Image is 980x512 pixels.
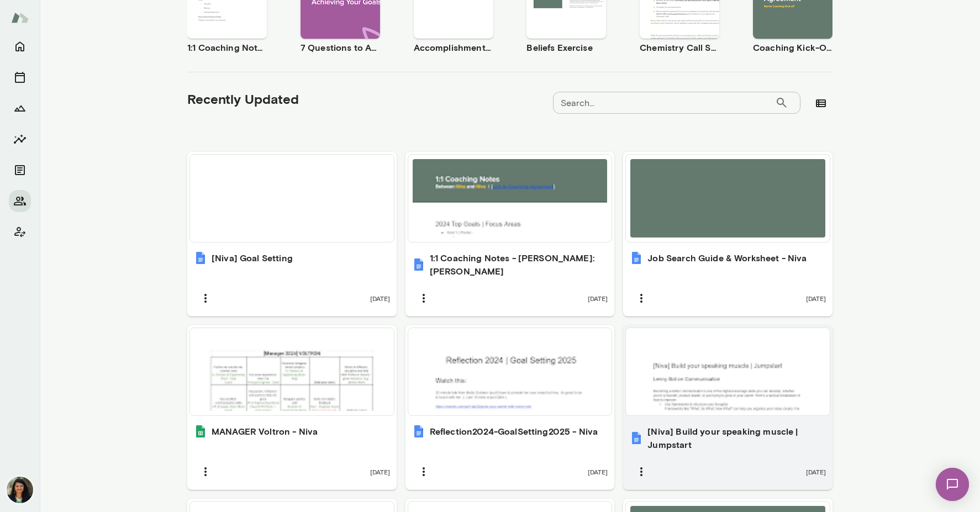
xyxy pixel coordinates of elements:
h6: MANAGER Voltron - Niva [212,425,318,438]
h6: 1:1 Coaching Notes - [PERSON_NAME]:[PERSON_NAME] [430,251,608,278]
h6: Coaching Kick-Off | Coaching Agreement [753,41,833,54]
button: Client app [9,221,31,243]
img: Nina Patel [7,477,33,503]
h6: Reflection2024-GoalSetting2025 - Niva [430,425,598,438]
span: [DATE] [806,294,826,303]
h6: [Niva] Build your speaking muscle | Jumpstart [647,425,826,451]
img: [Niva] Build your speaking muscle | Jumpstart [630,431,643,445]
h6: 7 Questions to Achieving Your Goals [301,41,380,54]
button: Sessions [9,66,31,88]
button: Insights [9,128,31,150]
span: [DATE] [370,467,390,476]
button: Home [9,35,31,57]
button: Members [9,190,31,212]
img: [Niva] Goal Setting [194,251,207,265]
img: Reflection2024-GoalSetting2025 - Niva [412,425,425,438]
img: MANAGER Voltron - Niva [194,425,207,438]
h6: 1:1 Coaching Notes [187,41,267,54]
h6: Chemistry Call Self-Assessment [Coaches only] [640,41,719,54]
img: Job Search Guide & Worksheet - Niva [630,251,643,265]
span: [DATE] [588,467,608,476]
img: Mento [11,7,29,28]
h6: Beliefs Exercise [526,41,606,54]
span: [DATE] [806,467,826,476]
button: Growth Plan [9,97,31,119]
h6: Job Search Guide & Worksheet - Niva [647,251,807,265]
span: [DATE] [370,294,390,303]
button: Documents [9,159,31,181]
span: [DATE] [588,294,608,303]
h6: [Niva] Goal Setting [212,251,293,265]
img: 1:1 Coaching Notes - Niva:Nina [412,258,425,271]
h5: Recently Updated [187,90,299,108]
h6: Accomplishment Tracker [414,41,493,54]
